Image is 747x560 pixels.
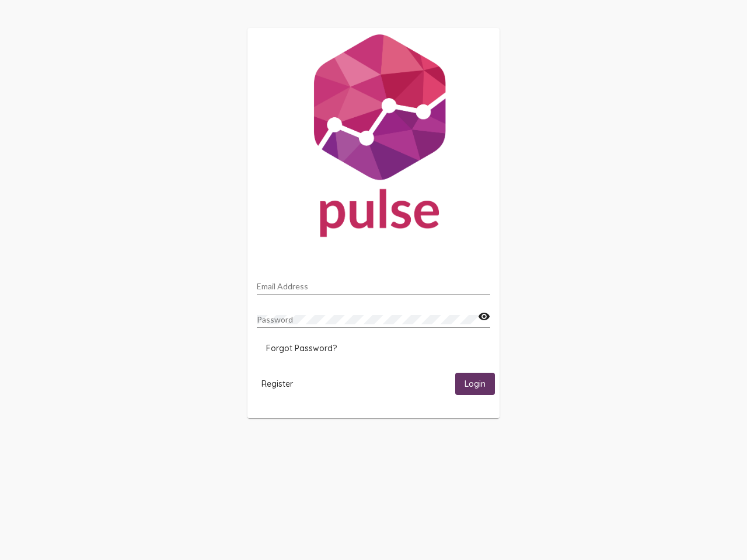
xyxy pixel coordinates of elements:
[261,379,293,389] span: Register
[478,310,490,324] mat-icon: visibility
[252,373,302,394] button: Register
[266,343,337,353] span: Forgot Password?
[257,338,346,359] button: Forgot Password?
[455,373,495,394] button: Login
[465,379,486,390] span: Login
[247,28,500,249] img: Pulse For Good Logo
